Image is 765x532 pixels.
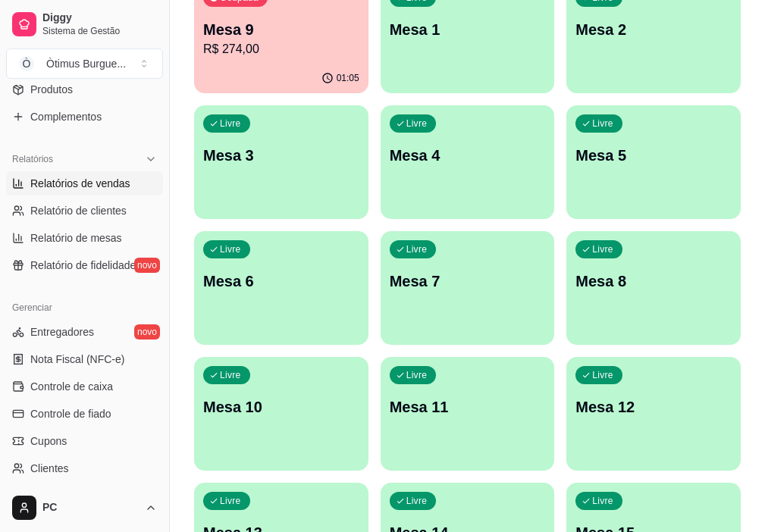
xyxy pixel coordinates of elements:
span: Complementos [30,109,102,124]
span: Relatório de mesas [30,230,122,246]
p: Livre [592,243,613,255]
p: Livre [220,243,241,255]
span: Diggy [42,11,157,25]
p: Livre [220,117,241,130]
a: Entregadoresnovo [6,320,163,344]
span: Cupons [30,433,67,449]
span: Ò [19,56,34,71]
a: Cupons [6,429,163,453]
p: Livre [406,369,428,381]
p: Livre [592,117,613,130]
a: DiggySistema de Gestão [6,6,163,42]
p: Livre [220,495,241,507]
p: Mesa 11 [390,396,546,418]
span: Sistema de Gestão [42,25,157,37]
p: Mesa 4 [390,145,546,166]
button: LivreMesa 4 [381,105,555,219]
span: Relatório de clientes [30,203,127,218]
span: Controle de fiado [30,406,111,421]
p: Mesa 9 [203,19,359,40]
p: Mesa 1 [390,19,546,40]
div: Gerenciar [6,296,163,320]
p: Livre [592,495,613,507]
button: LivreMesa 11 [381,357,555,471]
span: Produtos [30,82,73,97]
p: Livre [406,243,428,255]
p: R$ 274,00 [203,40,359,58]
span: Controle de caixa [30,379,113,394]
p: Mesa 7 [390,271,546,292]
span: Relatórios de vendas [30,176,130,191]
button: LivreMesa 3 [194,105,368,219]
button: LivreMesa 7 [381,231,555,345]
button: LivreMesa 5 [566,105,741,219]
span: Clientes [30,461,69,476]
p: Mesa 10 [203,396,359,418]
p: Livre [592,369,613,381]
p: Mesa 3 [203,145,359,166]
p: Livre [220,369,241,381]
a: Relatório de mesas [6,226,163,250]
p: Mesa 8 [575,271,732,292]
p: Mesa 6 [203,271,359,292]
p: 01:05 [337,72,359,84]
a: Relatório de fidelidadenovo [6,253,163,277]
button: LivreMesa 10 [194,357,368,471]
span: Relatórios [12,153,53,165]
button: LivreMesa 8 [566,231,741,345]
p: Livre [406,495,428,507]
a: Relatórios de vendas [6,171,163,196]
a: Nota Fiscal (NFC-e) [6,347,163,371]
a: Controle de caixa [6,374,163,399]
button: LivreMesa 12 [566,357,741,471]
a: Controle de fiado [6,402,163,426]
a: Relatório de clientes [6,199,163,223]
button: PC [6,490,163,526]
span: Relatório de fidelidade [30,258,136,273]
button: LivreMesa 6 [194,231,368,345]
p: Livre [406,117,428,130]
a: Clientes [6,456,163,480]
button: Select a team [6,49,163,79]
p: Mesa 2 [575,19,732,40]
span: Entregadores [30,324,94,340]
div: Òtimus Burgue ... [46,56,126,71]
span: PC [42,501,139,515]
a: Produtos [6,77,163,102]
p: Mesa 5 [575,145,732,166]
span: Nota Fiscal (NFC-e) [30,352,124,367]
a: Complementos [6,105,163,129]
p: Mesa 12 [575,396,732,418]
